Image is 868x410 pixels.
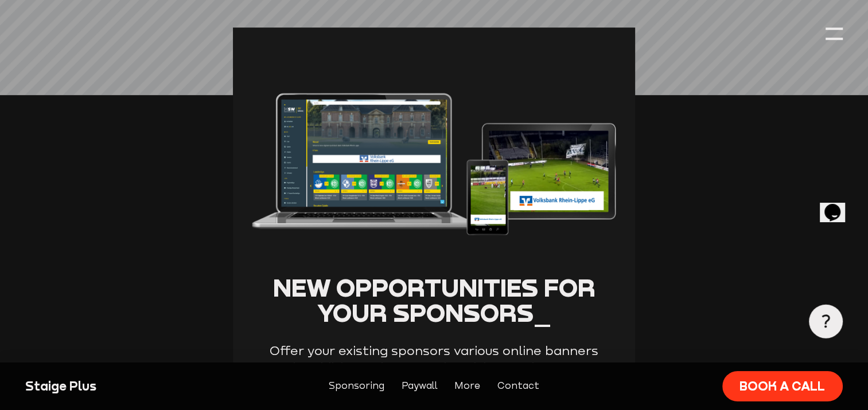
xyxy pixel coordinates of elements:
a: Contact [497,379,539,393]
iframe: chat widget [820,188,857,222]
a: Sponsoring [329,379,384,393]
span: New opportunities for your sponsors_ [273,273,595,328]
a: Book a call [722,371,843,402]
a: Paywall [402,379,438,393]
div: Staige Plus [25,378,220,395]
a: More [454,379,480,393]
img: Sponsoring.png [233,27,635,258]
